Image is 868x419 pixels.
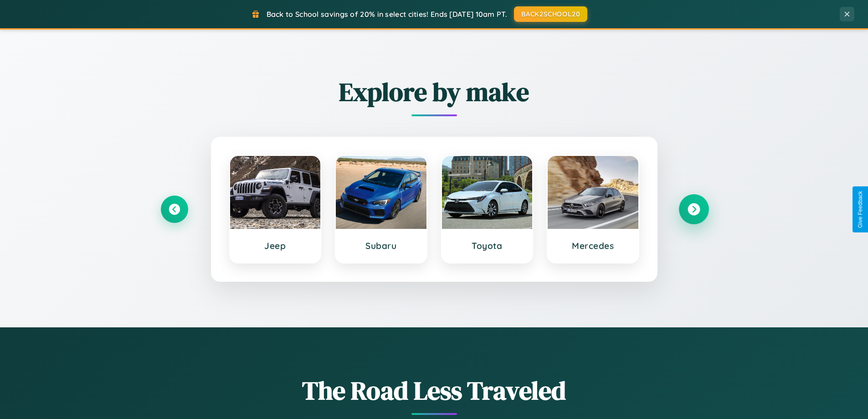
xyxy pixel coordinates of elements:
[239,240,312,251] h3: Jeep
[161,373,708,408] h1: The Road Less Traveled
[514,6,587,22] button: BACK2SCHOOL20
[557,240,629,251] h3: Mercedes
[267,10,507,19] span: Back to School savings of 20% in select cities! Ends [DATE] 10am PT.
[451,240,524,251] h3: Toyota
[345,240,417,251] h3: Subaru
[857,191,863,228] div: Give Feedback
[161,74,708,109] h2: Explore by make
